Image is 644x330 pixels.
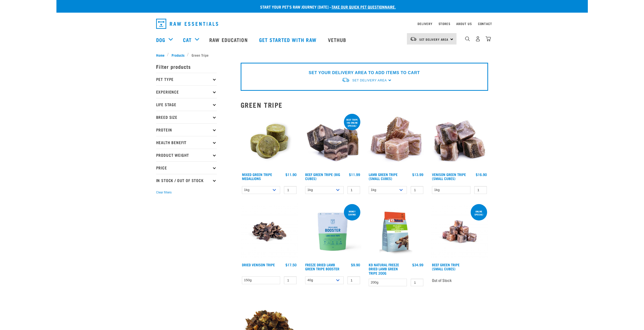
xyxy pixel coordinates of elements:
[475,36,481,41] img: user.png
[344,116,360,129] div: Beef tripe 1kg online special!
[323,30,353,50] a: Vethub
[412,263,423,267] div: $34.99
[241,203,298,260] img: Dried Vension Tripe 1691
[304,203,361,260] img: Freeze Dried Lamb Green Tripe
[183,36,192,43] a: Cat
[474,186,487,194] input: 1
[352,79,387,82] span: Set Delivery Area
[242,173,272,179] a: Mixed Green Tripe Medallions
[367,113,425,170] img: 1133 Green Tripe Lamb Small Cubes 01
[156,52,488,58] nav: breadcrumbs
[432,264,460,270] a: Beef Green Tripe (Small Cubes)
[156,19,218,29] img: Raw Essentials Logo
[172,52,184,58] span: Products
[156,123,217,136] p: Protein
[156,161,217,174] p: Price
[156,149,217,161] p: Product Weight
[169,52,187,58] a: Products
[304,113,361,170] img: 1044 Green Tripe Beef
[156,136,217,149] p: Health Benefit
[309,70,420,76] p: SET YOUR DELIVERY AREA TO ADD ITEMS TO CART
[411,279,423,287] input: 1
[439,23,450,25] a: Stores
[305,173,340,179] a: Beef Green Tripe (Big Cubes)
[285,172,297,177] div: $11.90
[156,190,172,195] button: Clear filters
[331,6,396,8] a: take our quick pet questionnaire.
[344,208,360,218] div: Money saving!
[369,173,398,179] a: Lamb Green Tripe (Small Cubes)
[342,77,350,83] img: van-moving.png
[418,23,432,25] a: Delivery
[478,23,492,25] a: Contact
[432,276,452,284] span: Out of Stock
[465,36,470,41] img: home-icon-1@2x.png
[410,37,417,41] img: van-moving.png
[60,4,592,10] p: Start your pet’s raw journey [DATE] –
[156,52,167,58] a: Home
[419,38,449,40] span: Set Delivery Area
[242,264,275,266] a: Dried Venison Tripe
[156,52,164,58] span: Home
[476,172,487,177] div: $16.90
[285,263,297,267] div: $17.50
[431,113,488,170] img: 1079 Green Tripe Venison 01
[156,73,217,85] p: Pet Type
[254,30,323,50] a: Get started with Raw
[486,36,491,41] img: home-icon@2x.png
[369,264,399,274] a: K9 Natural Freeze Dried Lamb Green Tripe 200g
[156,174,217,187] p: In Stock / Out Of Stock
[347,186,360,194] input: 1
[471,208,487,218] div: ONLINE SPECIAL!
[156,60,217,73] p: Filter products
[367,203,425,260] img: K9 Square
[347,276,360,284] input: 1
[432,173,466,179] a: Venison Green Tripe (Small Cubes)
[241,113,298,170] img: Mixed Green Tripe
[349,172,360,177] div: $11.99
[431,203,488,260] img: Beef Tripe Bites 1634
[456,23,472,25] a: About Us
[156,111,217,123] p: Breed Size
[284,186,297,194] input: 1
[156,98,217,111] p: Life Stage
[204,30,254,50] a: Raw Education
[56,30,588,50] nav: dropdown navigation
[351,263,360,267] div: $9.90
[156,85,217,98] p: Experience
[305,264,339,270] a: Freeze Dried Lamb Green Tripe Booster
[284,276,297,284] input: 1
[411,186,423,194] input: 1
[156,36,165,43] a: Dog
[241,101,488,109] h2: Green Tripe
[152,17,492,31] nav: dropdown navigation
[412,172,423,177] div: $13.99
